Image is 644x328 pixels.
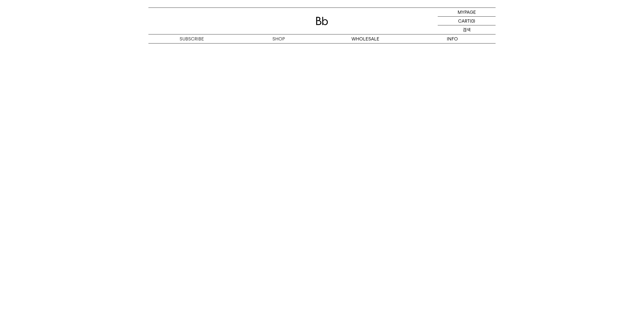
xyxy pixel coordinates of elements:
[438,17,496,25] a: CART (0)
[458,17,470,25] p: CART
[470,17,475,25] p: (0)
[316,17,328,25] img: 로고
[438,8,496,17] a: MYPAGE
[148,34,235,43] a: SUBSCRIBE
[409,34,496,43] p: INFO
[463,25,471,34] p: 검색
[322,34,409,43] p: WHOLESALE
[458,8,476,16] p: MYPAGE
[235,34,322,43] a: SHOP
